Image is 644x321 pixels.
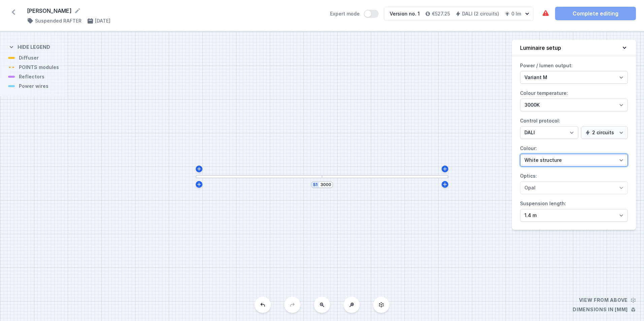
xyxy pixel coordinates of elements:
[320,182,331,187] input: Dimension [mm]
[330,10,379,18] label: Expert mode
[520,71,628,84] select: Power / lumen output:
[520,99,628,111] select: Colour temperature:
[520,209,628,222] select: Suspension length:
[520,143,628,167] label: Colour:
[520,154,628,167] select: Colour:
[520,126,578,139] select: Control protocol:
[74,7,81,14] button: Rename project
[8,38,50,55] button: Hide legend
[520,181,628,194] select: Optics:
[520,115,628,139] label: Control protocol:
[581,126,628,139] select: Control protocol:
[520,198,628,222] label: Suspension length:
[512,40,636,56] button: Luminaire setup
[520,44,561,52] h4: Luminaire setup
[520,60,628,84] label: Power / lumen output:
[432,10,450,17] h4: €527.25
[511,10,521,17] h4: 0 lm
[95,17,110,24] h4: [DATE]
[520,171,628,194] label: Optics:
[18,44,50,50] h4: Hide legend
[384,7,534,21] button: Version no. 1€527.25DALI (2 circuits)0 lm
[27,7,322,15] form: [PERSON_NAME]
[364,10,379,18] button: Expert mode
[35,17,82,24] h4: Suspended RAFTER
[462,10,499,17] h4: DALI (2 circuits)
[520,88,628,111] label: Colour temperature:
[390,10,420,17] div: Version no. 1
